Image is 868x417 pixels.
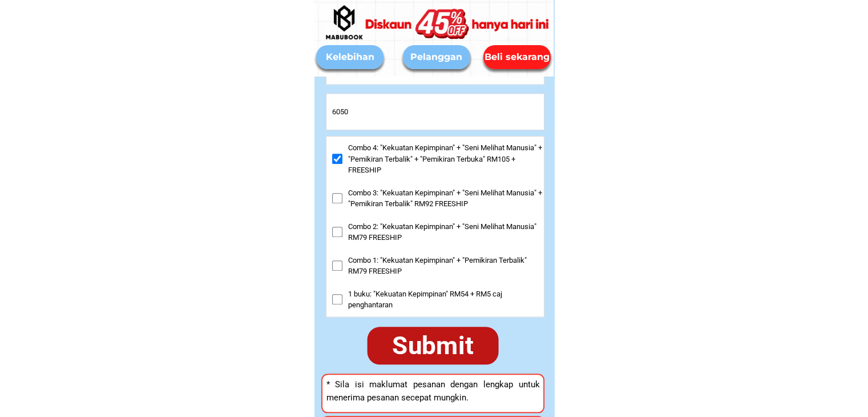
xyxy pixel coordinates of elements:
input: Combo 2: "Kekuatan Kepimpinan" + "Seni Melihat Manusia" RM79 FREESHIP [332,227,342,237]
span: Combo 3: "Kekuatan Kepimpinan" + "Seni Melihat Manusia" + "Pemikiran Terbalik" RM92 FREESHIP [348,187,544,210]
input: Combo 4: "Kekuatan Kepimpinan" + "Seni Melihat Manusia" + "Pemikiran Terbalik" + "Pemikiran Terbu... [332,154,342,164]
input: Combo 3: "Kekuatan Kepimpinan" + "Seni Melihat Manusia" + "Pemikiran Terbalik" RM92 FREESHIP [332,193,342,203]
input: Combo 1: "Kekuatan Kepimpinan" + "Pemikiran Terbalik" RM79 FREESHIP [332,260,342,271]
input: 1 buku: "Kekuatan Kepimpinan" RM54 + RM5 caj penghantaran [332,294,342,304]
div: Kelebihan [316,50,383,64]
div: Submit [362,325,504,366]
input: Input postal_code [326,94,544,130]
span: * Sila isi maklumat pesanan dengan lengkap untuk menerima pesanan secepat mungkin. [326,379,540,403]
div: Beli sekarang [481,50,554,65]
span: Combo 1: "Kekuatan Kepimpinan" + "Pemikiran Terbalik" RM79 FREESHIP [348,255,544,277]
span: Combo 2: "Kekuatan Kepimpinan" + "Seni Melihat Manusia" RM79 FREESHIP [348,221,544,243]
span: Combo 4: "Kekuatan Kepimpinan" + "Seni Melihat Manusia" + "Pemikiran Terbalik" + "Pemikiran Terbu... [348,142,544,176]
div: Pelanggan [403,50,470,64]
span: 1 buku: "Kekuatan Kepimpinan" RM54 + RM5 caj penghantaran [348,288,544,311]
